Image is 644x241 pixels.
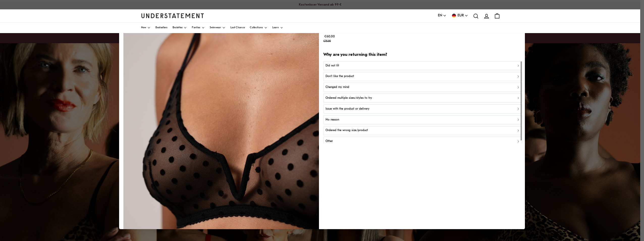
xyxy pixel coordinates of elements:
[323,83,522,92] button: Changed my mind
[141,13,204,18] a: Understatement Homepage
[323,115,522,124] button: No reason
[323,93,522,103] button: Ordered multiple sizes/styles to try
[438,13,442,18] span: EN
[192,27,200,29] span: Panties
[323,137,522,146] button: Other
[458,13,464,18] span: EUR
[438,13,446,18] button: EN
[230,22,245,33] a: Last Chance
[155,27,167,29] span: Bestsellers
[326,117,339,122] p: No reason
[192,22,204,33] a: Panties
[326,128,368,133] p: Ordered the wrong size/product
[326,63,339,68] p: Did not fit
[326,96,372,101] p: Ordered multiple sizes/styles to try
[326,85,349,90] p: Changed my mind
[230,27,245,29] span: Last Chance
[210,22,225,33] a: Swimwear
[141,22,151,33] a: New
[326,139,333,144] p: Other
[323,40,331,43] strike: €75.00
[323,34,403,44] p: €60.00
[323,61,522,70] button: Did not fit
[323,126,522,135] button: Ordered the wrong size/product
[272,22,283,33] a: Learn
[323,72,522,81] button: Don't like the product
[141,27,146,29] span: New
[323,52,522,58] h2: Why are you returning this item?
[272,27,279,29] span: Learn
[326,106,369,111] p: Issue with the product or delivery
[250,22,267,33] a: Collections
[250,27,263,29] span: Collections
[173,22,187,33] a: Bralettes
[451,13,468,18] button: EUR
[173,27,183,29] span: Bralettes
[155,22,167,33] a: Bestsellers
[326,74,354,79] p: Don't like the product
[210,27,221,29] span: Swimwear
[323,104,522,113] button: Issue with the product or delivery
